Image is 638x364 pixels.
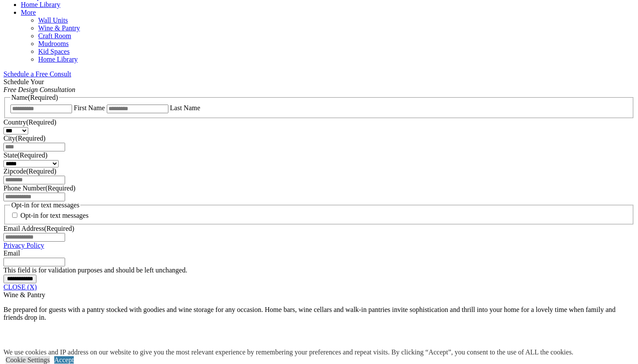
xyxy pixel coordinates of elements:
span: (Required) [26,167,56,175]
label: First Name [74,104,105,111]
div: This field is for validation purposes and should be left unchanged. [3,266,635,274]
a: Mudrooms [38,40,69,47]
a: Schedule a Free Consult (opens a dropdown menu) [3,70,71,78]
label: Last Name [170,104,201,111]
a: Accept [54,356,74,364]
label: Phone Number [3,184,76,192]
legend: Name [10,94,59,102]
label: City [3,134,46,142]
a: Wine & Pantry [38,24,80,32]
a: Wall Units [38,16,68,24]
label: Zipcode [3,167,56,175]
a: CLOSE (X) [3,283,37,291]
legend: Opt-in for text messages [10,201,80,209]
span: (Required) [28,94,58,101]
a: Craft Room [38,32,71,39]
label: Email [3,249,20,257]
span: (Required) [45,184,75,192]
em: Free Design Consultation [3,86,76,93]
label: Opt-in for text messages [20,212,89,219]
label: Email Address [3,225,74,232]
span: (Required) [16,134,46,142]
a: Home Library [38,56,78,63]
span: (Required) [44,225,74,232]
span: Wine & Pantry [3,291,45,298]
a: Home Library [21,1,60,8]
a: Kid Spaces [38,48,69,55]
span: (Required) [17,151,47,159]
label: State [3,151,47,159]
span: (Required) [26,118,56,126]
p: Be prepared for guests with a pantry stocked with goodies and wine storage for any occasion. Home... [3,306,635,321]
a: Cookie Settings [6,356,50,364]
span: Schedule Your [3,78,76,93]
div: We use cookies and IP address on our website to give you the most relevant experience by remember... [3,348,573,356]
label: Country [3,118,56,126]
a: More menu text will display only on big screen [21,9,36,16]
a: Privacy Policy [3,242,44,249]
